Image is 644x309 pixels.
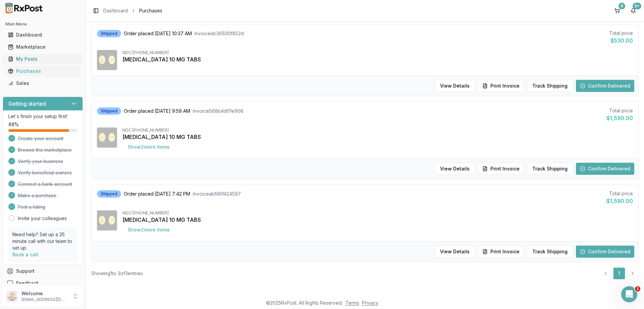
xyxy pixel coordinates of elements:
[122,127,633,133] div: NDC: [PHONE_NUMBER]
[8,80,77,87] div: Sales
[16,280,39,287] span: Feedback
[619,3,625,9] div: 6
[434,80,475,92] button: View Details
[613,267,625,279] a: 1
[527,163,573,175] button: Track Shipping
[124,30,192,37] span: Order placed [DATE] 10:37 AM
[103,7,162,14] nav: breadcrumb
[3,66,83,76] button: Purchases
[18,158,63,165] span: Verify your business
[576,80,634,92] button: Confirm Delivered
[612,5,623,16] button: 6
[606,197,633,205] div: $1,590.00
[91,270,143,277] div: Showing 1 to 3 of 3 entries
[606,107,633,114] div: Total price
[3,42,83,52] button: Marketplace
[97,30,121,37] div: Shipped
[606,114,633,122] div: $1,590.00
[434,246,475,258] button: View Details
[478,246,524,258] button: Print Invoice
[18,169,72,176] span: Verify beneficial owners
[5,65,80,77] a: Purchases
[609,37,633,45] div: $530.00
[600,267,639,279] nav: pagination
[527,246,573,258] button: Track Shipping
[5,77,80,89] a: Sales
[97,50,117,70] img: Jardiance 10 MG TABS
[606,190,633,197] div: Total price
[527,80,573,92] button: Track Shipping
[122,133,633,141] div: [MEDICAL_DATA] 10 MG TABS
[3,54,83,64] button: My Posts
[8,121,19,128] span: 88 %
[8,100,46,108] h3: Getting started
[7,291,17,302] img: User avatar
[195,30,244,37] span: Invoice dc36500f852d
[122,224,175,236] button: Show2more items
[635,286,640,292] span: 1
[3,265,83,277] button: Support
[628,5,639,16] button: 9+
[3,277,83,289] button: Feedback
[8,68,77,74] div: Purchases
[18,204,45,210] span: Post a listing
[97,127,117,148] img: Jardiance 10 MG TABS
[18,147,72,153] span: Browse the marketplace
[478,163,524,175] button: Print Invoice
[122,210,633,216] div: NDC: [PHONE_NUMBER]
[122,216,633,224] div: [MEDICAL_DATA] 10 MG TABS
[18,215,67,222] a: Invite your colleagues
[3,78,83,89] button: Sales
[124,108,190,114] span: Order placed [DATE] 9:59 AM
[8,44,77,50] div: Marketplace
[3,30,83,40] button: Dashboard
[21,297,68,302] p: [EMAIL_ADDRESS][DOMAIN_NAME]
[122,141,175,153] button: Show2more items
[193,191,241,197] span: Invoice abf46f424597
[97,190,121,198] div: Shipped
[362,300,378,306] a: Privacy
[576,163,634,175] button: Confirm Delivered
[5,53,80,65] a: My Posts
[12,231,73,251] p: Need help? Set up a 25 minute call with our team to set up.
[103,7,128,14] a: Dashboard
[621,286,637,302] iframe: Intercom live chat
[609,30,633,37] div: Total price
[8,56,77,62] div: My Posts
[97,210,117,230] img: Jardiance 10 MG TABS
[18,192,56,199] span: Make a purchase
[124,191,190,197] span: Order placed [DATE] 7:42 PM
[5,21,80,27] h2: Main Menu
[345,300,359,306] a: Terms
[3,3,46,13] img: RxPost Logo
[478,80,524,92] button: Print Invoice
[97,107,121,115] div: Shipped
[12,252,38,257] a: Book a call
[5,41,80,53] a: Marketplace
[5,29,80,41] a: Dashboard
[8,113,77,120] p: Let's finish your setup first!
[18,135,63,142] span: Create your account
[18,181,72,188] span: Connect a bank account
[434,163,475,175] button: View Details
[8,32,77,38] div: Dashboard
[122,50,633,55] div: NDC: [PHONE_NUMBER]
[193,108,244,114] span: Invoice 568b4d01e908
[633,3,641,9] div: 9+
[576,246,634,258] button: Confirm Delivered
[21,290,68,297] p: Welcome
[139,7,162,14] span: Purchases
[122,55,633,63] div: [MEDICAL_DATA] 10 MG TABS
